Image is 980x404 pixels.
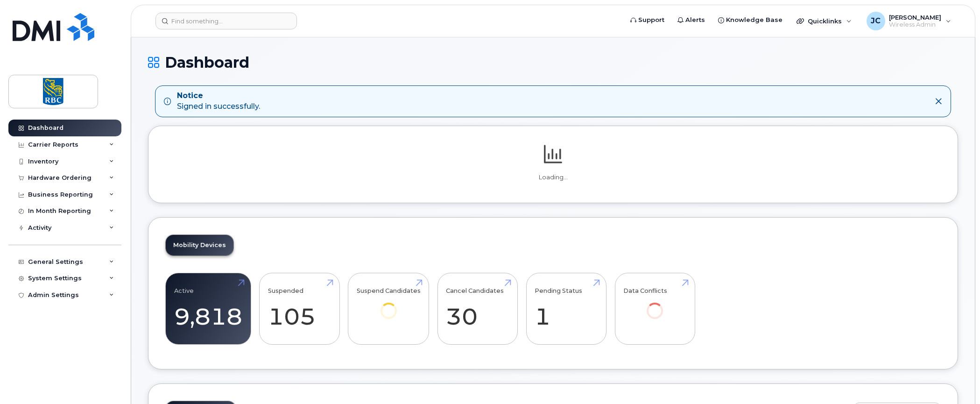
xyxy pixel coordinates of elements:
a: Suspend Candidates [357,278,421,332]
a: Mobility Devices [166,235,233,255]
a: Cancel Candidates 30 [446,278,509,340]
strong: Notice [177,91,260,101]
a: Suspended 105 [268,278,331,340]
a: Active 9,818 [174,278,242,340]
div: Signed in successfully. [177,91,260,112]
a: Pending Status 1 [535,278,598,340]
a: Data Conflicts [623,278,686,332]
h1: Dashboard [148,54,958,71]
p: Loading... [165,173,941,182]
